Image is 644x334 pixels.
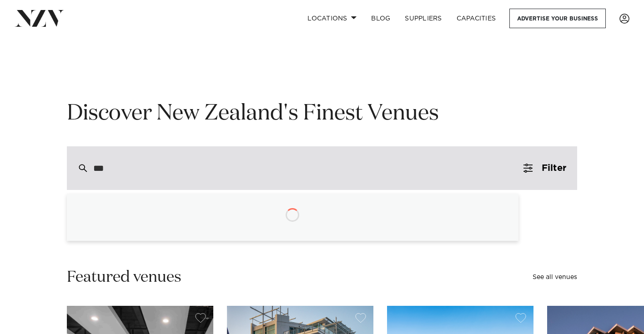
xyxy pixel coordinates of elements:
a: BLOG [364,9,397,28]
button: Filter [513,146,577,190]
a: Locations [300,9,364,28]
a: Capacities [449,9,503,28]
img: nzv-logo.png [15,10,64,26]
h2: Featured venues [67,267,181,288]
a: SUPPLIERS [397,9,449,28]
a: See all venues [533,274,577,280]
a: Advertise your business [509,9,606,28]
h1: Discover New Zealand's Finest Venues [67,100,577,128]
span: Filter [542,164,566,173]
